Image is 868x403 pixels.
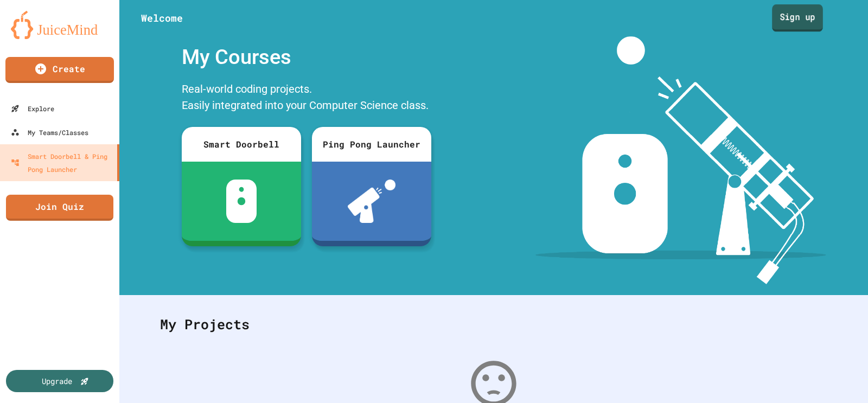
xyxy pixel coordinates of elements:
div: Smart Doorbell & Ping Pong Launcher [11,150,113,176]
a: Join Quiz [6,195,113,221]
img: logo-orange.svg [11,11,108,39]
img: sdb-white.svg [226,180,257,223]
div: My Projects [149,303,838,346]
a: Create [5,57,114,83]
div: Explore [11,102,54,115]
div: Ping Pong Launcher [312,127,431,162]
div: Smart Doorbell [182,127,301,162]
a: Sign up [772,4,823,31]
div: My Teams/Classes [11,126,88,139]
img: ppl-with-ball.png [348,180,396,223]
div: My Courses [176,36,437,78]
img: banner-image-my-projects.png [535,36,826,284]
div: Real-world coding projects. Easily integrated into your Computer Science class. [176,78,437,119]
div: Upgrade [42,375,72,387]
